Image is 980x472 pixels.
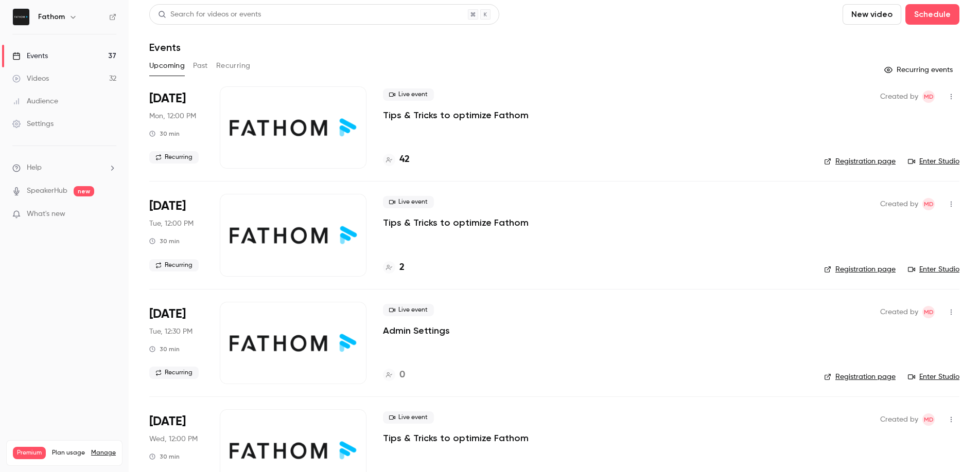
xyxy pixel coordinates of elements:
span: Created by [880,306,918,318]
span: [DATE] [149,413,186,430]
span: Tue, 12:30 PM [149,326,192,337]
div: Search for videos or events [158,9,261,20]
a: Tips & Tricks to optimize Fathom [383,432,529,444]
div: Sep 30 Tue, 12:30 PM (America/Toronto) [149,302,203,384]
a: Admin Settings [383,324,450,337]
span: Live event [383,88,434,101]
span: Michelle Dizon [922,306,935,318]
span: MD [924,413,934,426]
h6: Fathom [38,12,65,22]
span: [DATE] [149,306,186,322]
span: Created by [880,413,918,426]
a: SpeakerHub [27,186,67,196]
a: 0 [383,368,405,382]
button: Schedule [905,4,959,25]
button: Upcoming [149,58,185,74]
span: What's new [27,209,65,220]
span: Live event [383,411,434,424]
span: Live event [383,304,434,316]
button: Past [193,58,208,74]
div: Events [12,51,48,61]
span: [DATE] [149,90,186,107]
span: Recurring [149,259,199,271]
img: Fathom [13,9,29,25]
span: Premium [13,447,46,459]
a: Tips & Tricks to optimize Fathom [383,216,529,229]
h4: 0 [399,368,405,382]
a: Manage [91,449,116,457]
a: Registration page [824,264,896,275]
span: new [74,186,94,196]
a: Tips & Tricks to optimize Fathom [383,109,529,121]
span: Help [27,162,42,173]
span: Recurring [149,367,199,379]
div: Sep 30 Tue, 12:00 PM (America/Toronto) [149,194,203,276]
a: Enter Studio [908,372,959,382]
span: MD [924,198,934,210]
span: [DATE] [149,198,186,214]
h1: Events [149,41,181,53]
div: 30 min [149,130,180,138]
a: 2 [383,261,405,275]
span: Live event [383,196,434,208]
span: MD [924,90,934,103]
span: Michelle Dizon [922,413,935,426]
a: 42 [383,153,410,167]
div: Audience [12,96,58,106]
div: 30 min [149,345,180,353]
span: Michelle Dizon [922,90,935,103]
a: Registration page [824,156,896,167]
span: Recurring [149,151,199,164]
h4: 42 [399,153,410,167]
span: Michelle Dizon [922,198,935,210]
div: 30 min [149,452,180,461]
span: Wed, 12:00 PM [149,434,198,444]
li: help-dropdown-opener [12,162,116,173]
div: Videos [12,74,49,84]
iframe: Noticeable Trigger [104,210,116,219]
div: 30 min [149,237,180,245]
span: Created by [880,198,918,210]
a: Enter Studio [908,156,959,167]
button: Recurring [216,58,251,74]
div: Sep 29 Mon, 12:00 PM (America/Toronto) [149,86,203,169]
button: Recurring events [880,62,959,78]
a: Registration page [824,372,896,382]
span: MD [924,306,934,318]
span: Plan usage [52,449,85,457]
h4: 2 [399,261,405,275]
div: Settings [12,119,54,129]
span: Tue, 12:00 PM [149,219,194,229]
span: Created by [880,90,918,103]
a: Enter Studio [908,264,959,275]
span: Mon, 12:00 PM [149,111,196,121]
button: New video [843,4,901,25]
